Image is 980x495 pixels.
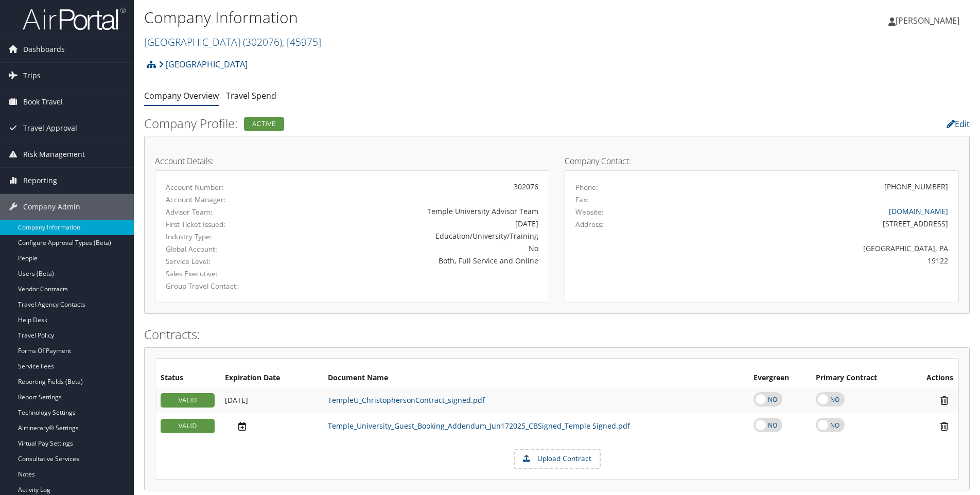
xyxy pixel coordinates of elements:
div: [PHONE_NUMBER] [884,181,948,192]
th: Actions [908,369,958,387]
label: Phone: [575,182,598,192]
a: Edit [947,118,970,130]
h4: Company Contact: [565,157,959,165]
a: Travel Spend [226,90,276,101]
span: Dashboards [23,37,65,62]
h4: Account Details: [155,157,549,165]
label: Fax: [575,195,589,205]
div: 302076 [295,181,538,192]
label: Global Account: [166,244,279,254]
div: Education/University/Training [295,231,538,241]
label: Upload Contract [515,450,600,468]
div: VALID [161,419,215,433]
div: Add/Edit Date [225,421,318,432]
a: [DOMAIN_NAME] [889,206,948,216]
span: ( 302076 ) [243,35,282,49]
label: Account Manager: [166,195,279,205]
h2: Company Profile: [144,115,689,132]
th: Primary Contract [811,369,908,387]
a: [GEOGRAPHIC_DATA] [144,35,321,49]
span: Company Admin [23,194,80,220]
label: Address: [575,219,604,229]
div: VALID [161,393,215,408]
label: Service Level: [166,256,279,267]
i: Remove Contract [935,395,953,406]
a: Temple_University_Guest_Booking_Addendum_Jun172025_CBSigned_Temple Signed.pdf [328,421,630,431]
a: TempleU_ChristophersonContract_signed.pdf [328,395,485,405]
span: [DATE] [225,395,248,405]
span: Trips [23,63,41,89]
span: Reporting [23,168,57,193]
span: Risk Management [23,142,85,167]
label: Group Travel Contact: [166,281,279,291]
span: [PERSON_NAME] [896,15,959,26]
div: [DATE] [295,218,538,229]
i: Remove Contract [935,421,953,432]
h1: Company Information [144,7,694,28]
div: Active [244,117,284,131]
label: Account Number: [166,182,279,192]
span: Travel Approval [23,115,77,141]
span: Book Travel [23,89,63,115]
div: [GEOGRAPHIC_DATA], PA [673,243,949,254]
div: Both, Full Service and Online [295,255,538,266]
div: Add/Edit Date [225,396,318,405]
label: Advisor Team: [166,207,279,217]
span: , [ 45975 ] [282,35,321,49]
div: 19122 [673,255,949,266]
h2: Contracts: [144,326,970,343]
div: Temple University Advisor Team [295,206,538,217]
a: [PERSON_NAME] [888,5,970,36]
label: Sales Executive: [166,269,279,279]
a: [GEOGRAPHIC_DATA] [159,54,248,75]
label: First Ticket Issued: [166,219,279,229]
div: No [295,243,538,254]
th: Evergreen [748,369,811,387]
label: Website: [575,207,604,217]
th: Status [155,369,220,387]
div: [STREET_ADDRESS] [673,218,949,229]
img: airportal-logo.png [23,7,126,31]
th: Document Name [323,369,748,387]
a: Company Overview [144,90,219,101]
th: Expiration Date [220,369,323,387]
label: Industry Type: [166,232,279,242]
